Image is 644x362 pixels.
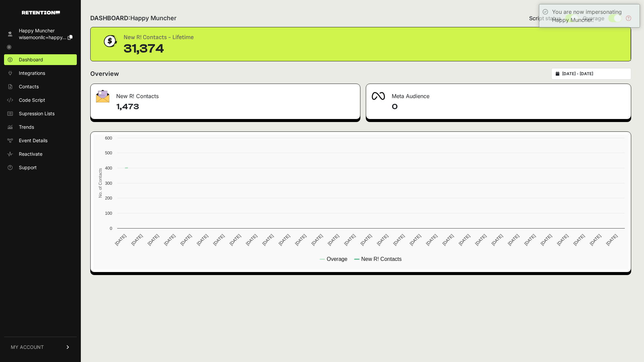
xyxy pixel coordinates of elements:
[4,122,77,132] a: Trends
[19,97,45,103] span: Code Script
[343,233,356,246] text: [DATE]
[19,56,43,63] span: Dashboard
[376,233,389,246] text: [DATE]
[98,168,103,198] text: No. of Contacts
[130,233,143,246] text: [DATE]
[245,233,258,246] text: [DATE]
[110,226,112,231] text: 0
[366,84,631,104] div: Meta Audience
[4,162,77,173] a: Support
[96,90,109,102] img: fa-envelope-19ae18322b30453b285274b1b8af3d052b27d846a4fbe8435d1a52b978f639a2.png
[22,11,60,14] img: Retention.com
[124,42,194,56] div: 31,374
[361,256,401,262] text: New R! Contacts
[11,344,44,351] span: MY ACCOUNT
[392,101,625,112] h4: 0
[130,14,176,22] span: Happy Muncher
[19,110,55,117] span: Supression Lists
[105,181,112,186] text: 300
[4,95,77,105] a: Code Script
[4,25,77,43] a: Happy Muncher wisemoonllc+happy...
[4,108,77,119] a: Supression Lists
[105,135,112,141] text: 600
[180,233,193,246] text: [DATE]
[507,233,520,246] text: [DATE]
[261,233,275,246] text: [DATE]
[91,84,360,104] div: New R! Contacts
[294,233,307,246] text: [DATE]
[359,233,373,246] text: [DATE]
[4,149,77,159] a: Reactivate
[4,81,77,92] a: Contacts
[19,70,45,77] span: Integrations
[124,33,194,42] div: New R! Contacts - Lifetime
[19,34,66,40] span: wisemoonllc+happy...
[19,137,47,144] span: Event Details
[372,92,385,100] img: fa-meta-2f981b61bb99beabf952f7030308934f19ce035c18b003e963880cc3fabeebb7.png
[605,233,618,246] text: [DATE]
[556,233,569,246] text: [DATE]
[105,211,112,216] text: 100
[90,69,119,79] h2: Overview
[392,233,406,246] text: [DATE]
[490,233,504,246] text: [DATE]
[116,101,355,112] h4: 1,473
[425,233,438,246] text: [DATE]
[441,233,454,246] text: [DATE]
[529,14,561,22] span: Script status
[4,54,77,65] a: Dashboard
[212,233,225,246] text: [DATE]
[327,233,340,246] text: [DATE]
[572,233,585,246] text: [DATE]
[147,233,160,246] text: [DATE]
[105,195,112,201] text: 200
[409,233,422,246] text: [DATE]
[90,13,176,23] h2: DASHBOARD:
[114,233,127,246] text: [DATE]
[19,151,42,157] span: Reactivate
[552,8,636,24] div: You are now impersonating Happy Muncher.
[19,164,37,171] span: Support
[327,256,347,262] text: Overage
[278,233,291,246] text: [DATE]
[196,233,209,246] text: [DATE]
[589,233,602,246] text: [DATE]
[4,337,77,357] a: MY ACCOUNT
[458,233,471,246] text: [DATE]
[105,150,112,155] text: 500
[19,124,34,130] span: Trends
[474,233,487,246] text: [DATE]
[4,68,77,79] a: Integrations
[4,135,77,146] a: Event Details
[101,33,118,50] img: dollar-coin-05c43ed7efb7bc0c12610022525b4bbbb207c7efeef5aecc26f025e68dcafac9.png
[19,83,39,90] span: Contacts
[19,27,72,34] div: Happy Muncher
[523,233,536,246] text: [DATE]
[228,233,241,246] text: [DATE]
[105,165,112,171] text: 400
[163,233,176,246] text: [DATE]
[311,233,324,246] text: [DATE]
[540,233,553,246] text: [DATE]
